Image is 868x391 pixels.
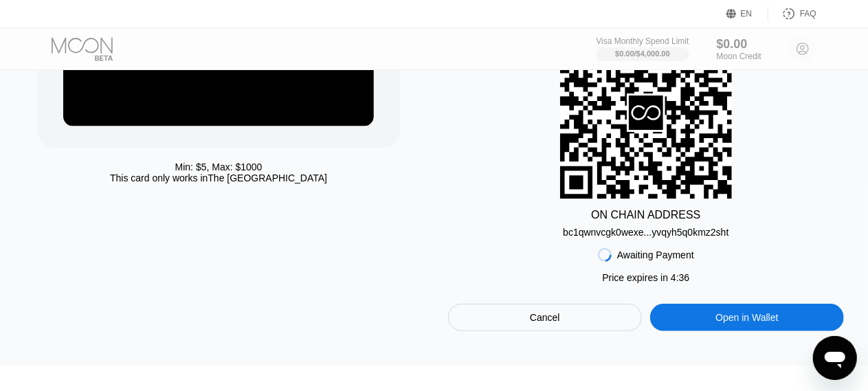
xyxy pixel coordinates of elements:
span: 4 : 36 [671,272,689,283]
div: Open in Wallet [715,311,778,324]
div: $0.00 / $4,000.00 [615,49,670,58]
div: Open in Wallet [650,304,845,331]
div: bc1qwnvcgk0wexe...yvqyh5q0kmz2sht [563,227,728,238]
div: FAQ [800,9,816,19]
div: Cancel [448,304,643,331]
div: EN [741,9,753,19]
div: FAQ [768,7,816,21]
div: Min: $ 5 , Max: $ 1000 [175,161,263,172]
iframe: Button to launch messaging window [813,336,857,380]
div: Price expires in [603,272,690,283]
div: ON CHAIN ADDRESS [591,209,700,221]
div: Visa Monthly Spend Limit$0.00/$4,000.00 [596,36,689,61]
div: Cancel [530,311,560,324]
div: EN [726,7,768,21]
div: bc1qwnvcgk0wexe...yvqyh5q0kmz2sht [563,221,728,238]
div: This card only works in The [GEOGRAPHIC_DATA] [110,172,327,183]
div: Visa Monthly Spend Limit [596,36,689,46]
div: Awaiting Payment [617,249,694,260]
